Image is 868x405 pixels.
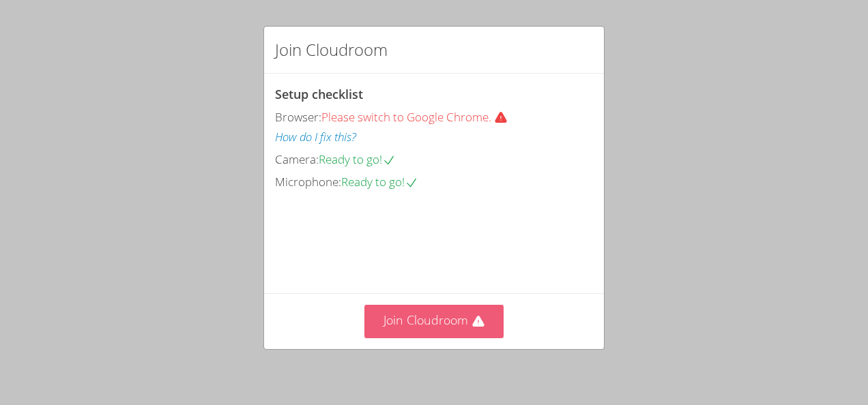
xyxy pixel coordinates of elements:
span: Browser: [275,109,321,125]
button: Join Cloudroom [364,305,504,338]
span: Microphone: [275,174,341,190]
h2: Join Cloudroom [275,37,388,62]
span: Ready to go! [319,151,396,167]
button: How do I fix this? [275,127,356,147]
span: Setup checklist [275,86,363,102]
span: Please switch to Google Chrome. [321,109,513,125]
span: Camera: [275,151,319,167]
span: Ready to go! [341,174,418,190]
